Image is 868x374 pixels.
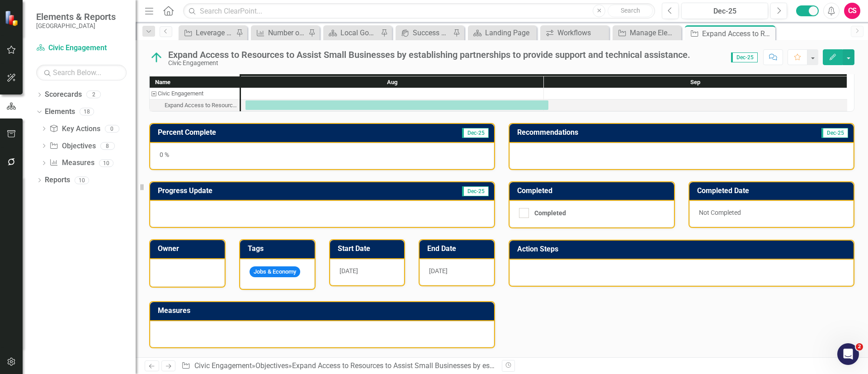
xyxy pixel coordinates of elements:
input: Search ClearPoint... [183,3,655,19]
span: Search [621,7,640,14]
div: 18 [80,108,94,116]
span: 2 [856,343,863,350]
div: Expand Access to Resources to Assist Small Businesses by establishing partnerships to provide sup... [165,99,237,111]
div: Leverage Technology to Facilitate Transparent Feedback through the implementation of CityCares to... [196,27,234,38]
a: Civic Engagement [36,43,127,53]
div: Sep [544,76,847,88]
div: Success Portal [413,27,451,38]
div: 8 [100,142,115,150]
div: 2 [86,91,101,99]
a: Elements [45,107,75,117]
span: [DATE] [429,267,448,275]
span: Jobs & Economy [250,266,300,278]
h3: Owner [158,245,220,253]
a: Leverage Technology to Facilitate Transparent Feedback through the implementation of CityCares to... [181,27,234,38]
h3: Tags [248,245,310,253]
div: » » [181,361,495,371]
a: Civic Engagement [194,361,252,370]
span: Dec-25 [821,128,848,138]
h3: Action Steps [517,245,849,253]
button: Dec-25 [681,3,768,19]
h3: Start Date [338,245,400,253]
a: Scorecards [45,90,82,100]
h3: Percent Complete [158,128,383,137]
iframe: Intercom live chat [837,343,859,365]
div: Civic Engagement [168,60,690,66]
span: [DATE] [340,267,358,275]
small: [GEOGRAPHIC_DATA] [36,22,116,29]
h3: Measures [158,307,490,315]
a: Landing Page [470,27,534,38]
div: Local Governance [340,27,378,38]
div: Manage Elements [630,27,679,38]
h3: Progress Update [158,187,378,195]
div: Task: Start date: 2025-08-01 End date: 2025-09-01 [150,99,240,111]
h3: Recommendations [517,128,746,137]
div: Number of reports on resident inquiries and resolutions [268,27,306,38]
a: Success Portal [398,27,451,38]
h3: Completed [517,187,670,195]
div: Not Completed [689,201,854,227]
a: Workflows [542,27,607,38]
h3: Completed Date [697,187,849,195]
a: Manage Elements [615,27,679,38]
div: Expand Access to Resources to Assist Small Businesses by establishing partnerships to provide sup... [702,28,773,39]
div: Name [150,76,240,88]
a: Number of reports on resident inquiries and resolutions [253,27,306,38]
div: Landing Page [485,27,534,38]
span: Elements & Reports [36,11,116,22]
img: ClearPoint Strategy [5,10,20,26]
button: Search [608,5,653,17]
div: Expand Access to Resources to Assist Small Businesses by establishing partnerships to provide sup... [168,50,690,60]
a: Local Governance [325,27,378,38]
a: Key Actions [49,124,100,134]
div: Workflows [557,27,607,38]
div: Task: Civic Engagement Start date: 2025-08-01 End date: 2025-08-02 [150,88,240,99]
div: Dec-25 [684,6,765,17]
span: Dec-25 [731,52,758,62]
div: 10 [99,159,113,167]
div: 10 [75,176,89,184]
span: Dec-25 [462,128,489,138]
button: CS [844,3,860,19]
div: Civic Engagement [150,88,240,99]
a: Objectives [255,361,288,370]
div: Task: Start date: 2025-08-01 End date: 2025-09-01 [245,100,548,110]
div: Expand Access to Resources to Assist Small Businesses by establishing partnerships to provide sup... [150,99,240,111]
input: Search Below... [36,65,127,80]
div: Aug [241,76,544,88]
h3: End Date [427,245,490,253]
div: 0 % [150,143,494,169]
img: On Target [149,50,164,65]
a: Measures [49,158,94,168]
div: 0 [105,125,119,133]
div: Civic Engagement [158,88,203,99]
span: Dec-25 [462,186,489,196]
a: Objectives [49,141,95,151]
a: Reports [45,175,70,185]
div: Expand Access to Resources to Assist Small Businesses by establishing partnerships to provide sup... [292,361,705,370]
